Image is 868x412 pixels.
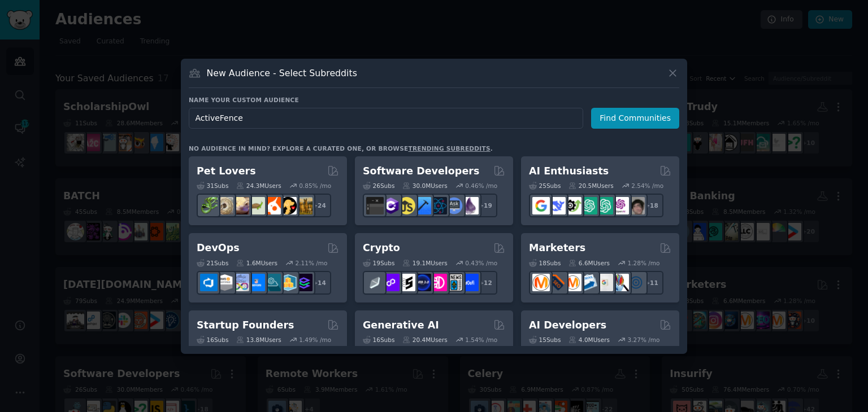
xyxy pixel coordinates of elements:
button: Find Communities [591,108,679,129]
img: chatgpt_prompts_ [596,197,613,214]
div: 1.28 % /mo [628,259,660,267]
div: 3.27 % /mo [628,336,660,344]
img: content_marketing [532,274,550,291]
img: bigseo [548,274,566,291]
img: dogbreed [295,197,313,214]
img: OpenAIDev [611,197,629,214]
img: ethfinance [366,274,384,291]
img: software [366,197,384,214]
img: iOSProgramming [414,197,431,214]
div: 4.0M Users [568,336,610,344]
input: Pick a short name, like "Digital Marketers" or "Movie-Goers" [189,108,583,129]
h2: AI Developers [529,318,606,332]
img: defiblockchain [429,274,447,291]
div: + 19 [474,194,497,217]
div: 2.11 % /mo [296,259,328,267]
img: GoogleGeminiAI [532,197,550,214]
img: AItoolsCatalog [564,197,581,214]
h2: Marketers [529,241,585,255]
h2: Startup Founders [197,318,294,332]
img: MarketingResearch [611,274,629,291]
img: PetAdvice [279,197,297,214]
img: CryptoNews [445,274,463,291]
img: AskMarketing [564,274,581,291]
div: 21 Sub s [197,259,228,267]
div: 0.85 % /mo [299,182,331,190]
div: 20.5M Users [568,182,613,190]
img: aws_cdk [279,274,297,291]
h2: Crypto [363,241,400,255]
img: reactnative [429,197,447,214]
img: chatgpt_promptDesign [580,197,597,214]
div: 26 Sub s [363,182,394,190]
div: + 24 [307,194,331,217]
img: azuredevops [200,274,218,291]
div: 25 Sub s [529,182,561,190]
div: 24.3M Users [236,182,281,190]
div: 20.4M Users [402,336,447,344]
img: learnjavascript [398,197,415,214]
img: Docker_DevOps [232,274,249,291]
img: cockatiel [263,197,281,214]
img: googleads [596,274,613,291]
div: 6.6M Users [568,259,610,267]
div: + 14 [307,271,331,295]
div: 19.1M Users [402,259,447,267]
h2: Pet Lovers [197,164,256,178]
div: 19 Sub s [363,259,394,267]
h3: New Audience - Select Subreddits [207,67,357,79]
img: elixir [461,197,479,214]
div: No audience in mind? Explore a curated one, or browse . [189,144,493,152]
div: 1.6M Users [236,259,277,267]
div: 1.49 % /mo [299,336,331,344]
div: 18 Sub s [529,259,561,267]
img: csharp [382,197,400,214]
div: 15 Sub s [529,336,561,344]
a: trending subreddits [408,145,490,152]
div: 2.54 % /mo [631,182,663,190]
div: 30.0M Users [402,182,447,190]
h3: Name your custom audience [189,96,679,104]
div: + 11 [640,271,663,295]
div: 16 Sub s [197,336,228,344]
div: 0.46 % /mo [465,182,497,190]
img: Emailmarketing [580,274,597,291]
img: ballpython [216,197,233,214]
div: + 18 [640,194,663,217]
div: 1.54 % /mo [465,336,497,344]
img: AskComputerScience [445,197,463,214]
img: DevOpsLinks [248,274,265,291]
h2: Generative AI [363,318,439,332]
img: platformengineering [263,274,281,291]
img: 0xPolygon [382,274,400,291]
img: herpetology [200,197,218,214]
img: AWS_Certified_Experts [216,274,233,291]
img: PlatformEngineers [295,274,313,291]
div: 13.8M Users [236,336,281,344]
img: defi_ [461,274,479,291]
img: ethstaker [398,274,415,291]
div: 31 Sub s [197,182,228,190]
h2: AI Enthusiasts [529,164,609,178]
div: 0.43 % /mo [465,259,497,267]
img: leopardgeckos [232,197,249,214]
h2: Software Developers [363,164,479,178]
div: + 12 [474,271,497,295]
img: OnlineMarketing [627,274,645,291]
img: ArtificalIntelligence [627,197,645,214]
img: web3 [414,274,431,291]
div: 16 Sub s [363,336,394,344]
img: turtle [248,197,265,214]
h2: DevOps [197,241,240,255]
img: DeepSeek [548,197,566,214]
